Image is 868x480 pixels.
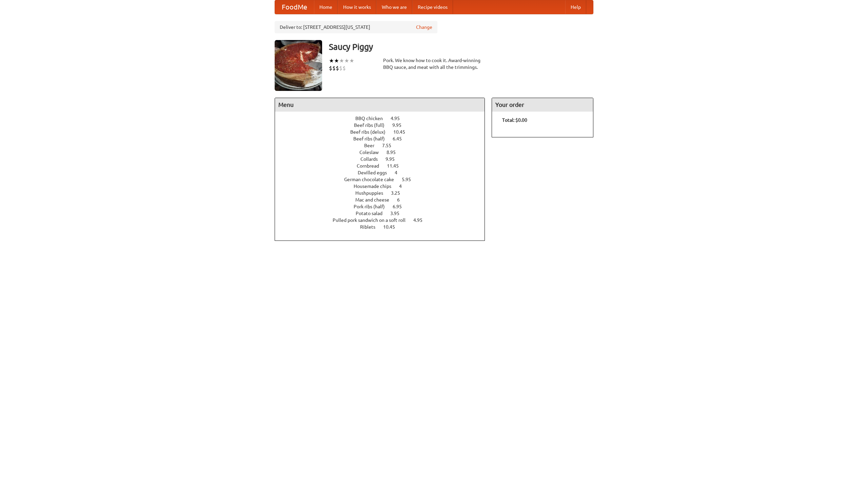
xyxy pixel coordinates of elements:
span: Devilled eggs [358,170,394,175]
li: $ [339,64,342,72]
a: Beef ribs (delux) 10.45 [350,129,418,135]
img: angular.jpg [275,40,322,91]
span: Cornbread [357,163,386,169]
a: Recipe videos [412,0,453,14]
a: Help [565,0,586,14]
span: German chocolate cake [344,177,401,182]
li: ★ [329,57,334,64]
span: Hushpuppies [355,190,390,196]
span: Housemade chips [354,184,398,189]
div: Deliver to: [STREET_ADDRESS][US_STATE] [275,21,437,33]
a: Cornbread 11.45 [357,163,411,169]
span: 9.95 [392,122,408,128]
span: 10.45 [383,224,402,230]
span: Beef ribs (half) [353,136,392,141]
span: Beer [364,143,381,148]
div: Pork. We know how to cook it. Award-winning BBQ sauce, and meat with all the trimmings. [383,57,485,71]
li: $ [342,64,346,72]
span: 4 [399,184,409,189]
a: German chocolate cake 5.95 [344,177,423,182]
span: 3.95 [390,211,406,216]
span: 3.25 [391,190,407,196]
span: 9.95 [386,156,401,162]
li: ★ [349,57,354,64]
a: BBQ chicken 4.95 [355,116,412,121]
b: Total: $0.00 [502,117,527,123]
span: Collards [360,156,384,162]
a: Potato salad 3.95 [356,211,412,216]
span: 5.95 [402,177,418,182]
span: 6.95 [393,204,409,209]
a: Beer 7.55 [364,143,404,148]
a: Beef ribs (full) 9.95 [354,122,414,128]
span: 10.45 [393,129,412,135]
li: ★ [344,57,349,64]
li: $ [336,64,339,72]
span: 6 [397,197,407,203]
h4: Your order [492,98,593,112]
a: Home [314,0,338,14]
span: 11.45 [387,163,406,169]
li: ★ [339,57,344,64]
span: 7.55 [382,143,398,148]
a: Mac and cheese 6 [355,197,412,203]
span: 8.95 [387,150,402,155]
li: $ [329,64,332,72]
span: 4 [395,170,404,175]
span: Coleslaw [359,150,386,155]
span: Mac and cheese [355,197,396,203]
span: Beef ribs (delux) [350,129,392,135]
span: Beef ribs (full) [354,122,391,128]
a: How it works [338,0,376,14]
span: 6.45 [393,136,409,141]
a: Collards 9.95 [360,156,407,162]
a: Change [416,24,432,31]
a: Beef ribs (half) 6.45 [353,136,414,141]
h4: Menu [275,98,485,112]
a: Riblets 10.45 [360,224,408,230]
span: Pulled pork sandwich on a soft roll [333,217,412,223]
li: $ [332,64,336,72]
a: Pork ribs (half) 6.95 [354,204,414,209]
a: Who we are [376,0,412,14]
h3: Saucy Piggy [329,40,593,54]
a: Hushpuppies 3.25 [355,190,413,196]
span: 4.95 [391,116,407,121]
span: Pork ribs (half) [354,204,392,209]
span: BBQ chicken [355,116,390,121]
a: Housemade chips 4 [354,184,414,189]
span: Potato salad [356,211,389,216]
span: 4.95 [413,217,429,223]
a: FoodMe [275,0,314,14]
span: Riblets [360,224,382,230]
a: Pulled pork sandwich on a soft roll 4.95 [333,217,435,223]
li: ★ [334,57,339,64]
a: Devilled eggs 4 [358,170,410,175]
a: Coleslaw 8.95 [359,150,408,155]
